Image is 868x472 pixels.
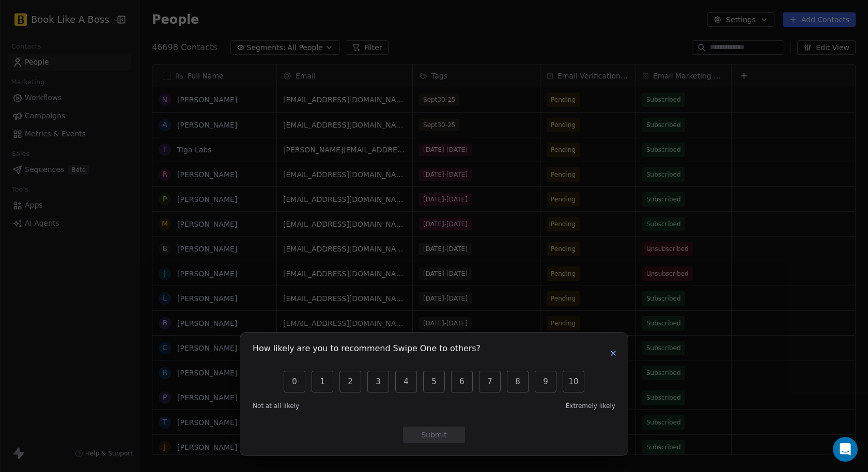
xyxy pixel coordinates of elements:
button: 8 [507,371,529,392]
h1: How likely are you to recommend Swipe One to others? [253,345,481,355]
span: Not at all likely [253,402,299,410]
button: 5 [423,371,445,392]
button: Submit [403,427,465,443]
button: 0 [284,371,305,392]
button: 4 [395,371,417,392]
span: Extremely likely [566,402,615,410]
button: 2 [339,371,361,392]
button: 6 [451,371,473,392]
button: 1 [312,371,333,392]
button: 10 [563,371,584,392]
button: 9 [535,371,556,392]
button: 3 [367,371,389,392]
button: 7 [479,371,501,392]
